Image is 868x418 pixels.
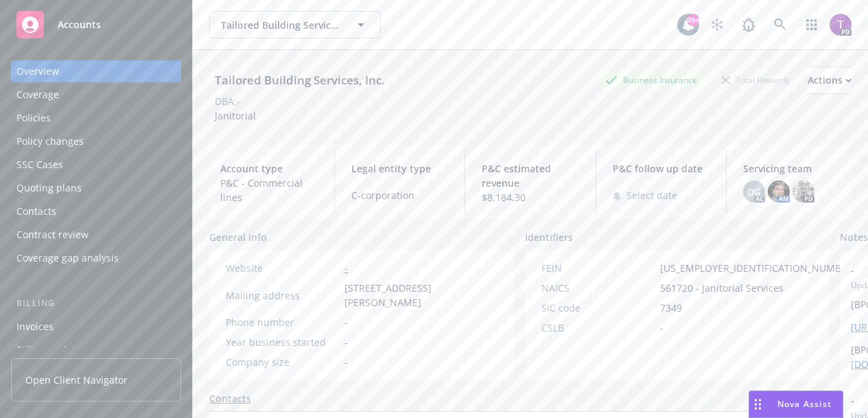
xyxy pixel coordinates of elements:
[344,281,497,310] span: [STREET_ADDRESS][PERSON_NAME]
[660,321,664,335] span: -
[16,177,82,199] div: Quoting plans
[777,398,832,410] span: Nova Assist
[16,107,51,129] div: Policies
[541,301,655,315] div: SIC code
[25,373,128,387] span: Open Client Navigator
[16,200,56,222] div: Contacts
[351,161,449,176] span: Legal entity type
[613,161,710,176] span: P&C follow up date
[16,154,63,176] div: SSC Cases
[808,67,852,94] button: Actions
[840,230,868,246] span: Notes
[626,188,677,202] span: Select date
[209,391,251,406] a: Contacts
[16,316,54,338] div: Invoices
[766,11,794,38] a: Search
[11,177,181,199] a: Quoting plans
[660,281,784,295] span: 561720 - Janitorial Services
[11,107,181,129] a: Policies
[16,247,119,269] div: Coverage gap analysis
[344,335,348,349] span: -
[541,321,655,335] div: CSLB
[11,224,181,246] a: Contract review
[226,335,339,349] div: Year business started
[660,261,856,275] span: [US_EMPLOYER_IDENTIFICATION_NUMBER]
[687,14,699,26] div: 99+
[11,154,181,176] a: SSC Cases
[226,261,339,275] div: Website
[215,109,256,122] span: Janitorial
[768,181,790,202] img: photo
[16,339,86,361] div: Billing updates
[226,355,339,369] div: Company size
[215,94,240,108] div: DBA: -
[16,130,84,152] div: Policy changes
[743,161,841,176] span: Servicing team
[16,224,89,246] div: Contract review
[525,230,573,244] span: Identifiers
[344,355,348,369] span: -
[226,288,339,303] div: Mailing address
[58,19,101,30] span: Accounts
[16,60,59,82] div: Overview
[209,71,390,89] div: Tailored Building Services, Inc.
[541,261,655,275] div: FEIN
[220,176,318,205] span: P&C - Commercial lines
[11,84,181,106] a: Coverage
[715,71,797,89] div: Total Rewards
[351,188,449,202] span: C-corporation
[598,71,704,89] div: Business Insurance
[221,18,340,32] span: Tailored Building Services, Inc.
[482,190,579,205] span: $8,184.30
[660,301,682,315] span: 7349
[344,315,348,329] span: -
[11,130,181,152] a: Policy changes
[703,11,731,38] a: Stop snowing
[220,161,318,176] span: Account type
[11,297,181,310] div: Billing
[793,181,814,202] img: photo
[16,84,59,106] div: Coverage
[482,161,579,190] span: P&C estimated revenue
[541,281,655,295] div: NAICS
[749,391,766,417] div: Drag to move
[749,391,843,418] button: Nova Assist
[11,200,181,222] a: Contacts
[209,230,267,244] span: General info
[830,14,852,36] img: photo
[798,11,825,38] a: Switch app
[735,11,762,38] a: Report a Bug
[11,5,181,44] a: Accounts
[344,262,348,275] a: -
[808,67,852,93] div: Actions
[11,60,181,82] a: Overview
[11,247,181,269] a: Coverage gap analysis
[747,185,761,199] span: DG
[11,339,181,361] a: Billing updates
[209,11,381,38] button: Tailored Building Services, Inc.
[11,316,181,338] a: Invoices
[226,315,339,329] div: Phone number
